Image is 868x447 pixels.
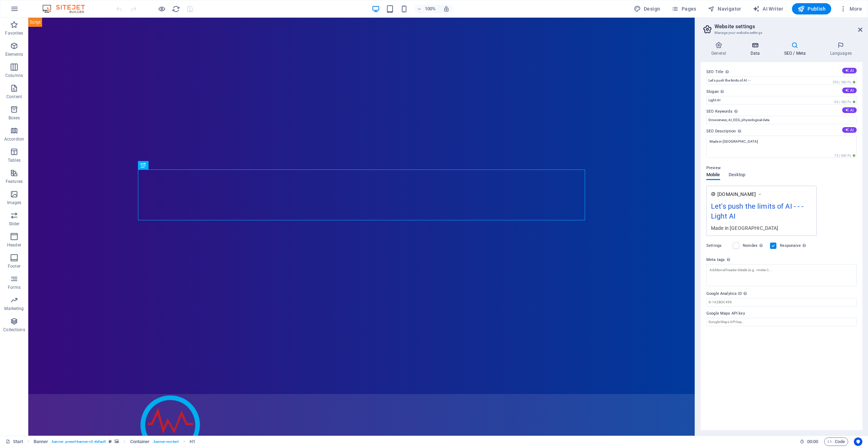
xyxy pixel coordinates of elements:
[711,224,812,232] div: Made in [GEOGRAPHIC_DATA]
[792,3,831,14] button: Publish
[157,5,166,13] button: Click here to leave preview mode and continue editing
[190,437,195,446] span: Click to select. Double-click to edit
[842,68,857,73] button: SEO Title
[4,306,24,311] p: Marketing
[172,5,180,13] i: Reload page
[706,88,857,96] label: Slogan
[414,5,439,13] button: 100%
[706,309,857,318] label: Google Maps API key
[3,327,25,333] p: Collections
[740,42,773,56] h4: Data
[6,179,23,184] p: Features
[819,42,862,56] h4: Languages
[5,30,23,36] p: Favorites
[753,5,783,12] span: AI Writer
[130,437,150,446] span: Click to select. Double-click to edit
[6,94,22,100] p: Content
[706,171,720,180] span: Mobile
[152,437,178,446] span: . banner-content
[827,437,845,446] span: Code
[443,6,450,12] i: On resize automatically adjust zoom level to fit chosen device.
[425,5,436,13] h6: 100%
[780,242,808,250] label: Responsive
[8,115,20,121] p: Boxes
[8,285,21,290] p: Forms
[714,30,848,36] h3: Manage your website settings
[706,290,857,298] label: Google Analytics ID
[842,107,857,113] button: SEO Keywords
[8,263,21,269] p: Footer
[706,318,857,326] input: Google Maps API key...
[706,172,745,186] div: Preview
[750,3,786,14] button: AI Writer
[8,157,21,163] p: Tables
[7,200,22,205] p: Images
[840,5,862,12] span: More
[706,68,857,76] label: SEO Title
[6,437,23,446] a: Click to cancel selection. Double-click to open Pages
[634,5,660,12] span: Design
[4,136,24,142] p: Accordion
[109,440,112,443] i: This element is a customizable preset
[669,3,699,14] button: Pages
[5,73,23,78] p: Columns
[631,3,663,14] div: Design (Ctrl+Alt+Y)
[773,42,819,56] h4: SEO / Meta
[172,5,180,13] button: reload
[711,201,812,225] div: Let's push the limits of AI - - - Light AI
[34,437,48,446] span: Click to select. Double-click to edit
[833,153,857,158] span: 75 / 990 Px
[854,437,862,446] button: Usercentrics
[831,80,857,85] span: 250 / 580 Px
[842,88,857,93] button: Slogan
[743,242,766,250] label: Noindex
[842,127,857,133] button: SEO Description
[706,96,857,105] input: Slogan...
[708,5,741,12] span: Navigator
[706,256,857,264] label: Meta tags
[706,242,729,250] label: Settings
[51,437,106,446] span: . banner .preset-banner-v3-default
[41,5,94,13] img: Editor Logo
[800,437,818,446] h6: Session time
[705,3,744,14] button: Navigator
[7,242,21,248] p: Header
[115,440,119,443] i: This element contains a background
[717,191,756,198] span: [DOMAIN_NAME]
[824,437,848,446] button: Code
[706,164,721,172] p: Preview
[706,107,857,116] label: SEO Keywords
[833,100,857,105] span: 69 / 580 Px
[631,3,663,14] button: Design
[5,52,23,57] p: Elements
[9,221,20,227] p: Slider
[706,127,857,136] label: SEO Description
[714,23,862,30] h2: Website settings
[706,298,857,306] input: G-1A2B3C456
[812,439,813,444] span: :
[807,437,818,446] span: 00 00
[701,42,740,56] h4: General
[34,437,196,446] nav: breadcrumb
[837,3,865,14] button: More
[671,5,696,12] span: Pages
[729,171,746,180] span: Desktop
[798,5,826,12] span: Publish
